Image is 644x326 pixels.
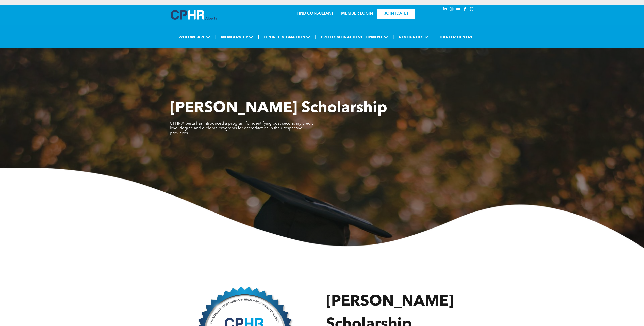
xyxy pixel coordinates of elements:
[296,12,334,16] a: FIND CONSULTANT
[438,32,475,42] a: CAREER CENTRE
[377,9,415,19] a: JOIN [DATE]
[442,6,448,13] a: linkedin
[341,12,373,16] a: MEMBER LOGIN
[315,32,316,42] li: |
[170,122,314,135] span: CPHR Alberta has introduced a program for identifying post-secondary credit-level degree and dipl...
[215,32,216,42] li: |
[258,32,259,42] li: |
[319,32,389,42] span: PROFESSIONAL DEVELOPMENT
[262,32,312,42] span: CPHR DESIGNATION
[220,32,255,42] span: MEMBERSHIP
[393,32,394,42] li: |
[449,6,455,13] a: instagram
[177,32,212,42] span: WHO WE ARE
[462,6,468,13] a: facebook
[171,10,217,20] img: A blue and white logo for cp alberta
[433,32,435,42] li: |
[170,101,387,116] span: [PERSON_NAME] Scholarship
[384,11,408,16] span: JOIN [DATE]
[456,6,461,13] a: youtube
[469,6,474,13] a: Social network
[397,32,430,42] span: RESOURCES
